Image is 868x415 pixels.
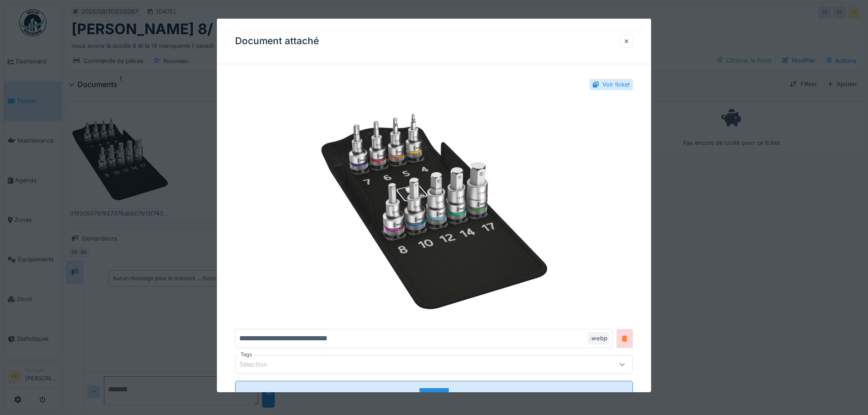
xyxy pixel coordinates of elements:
label: Tags [239,351,254,359]
div: Sélection [239,359,280,369]
div: .webp [588,332,609,344]
img: 074aca23-565e-4cb4-8042-330812fe94a0-0192050791927376abb07b13f743c541.webp [235,97,633,325]
div: Voir ticket [602,80,630,89]
h3: Document attaché [235,36,319,47]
